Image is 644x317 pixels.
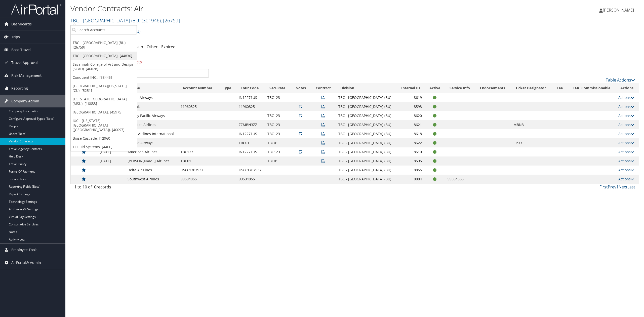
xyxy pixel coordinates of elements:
[125,83,178,93] th: Name: activate to sort column ascending
[511,83,552,93] th: Ticket Designator: activate to sort column ascending
[618,149,634,154] a: Actions
[125,102,178,111] td: Amtrak
[236,175,265,184] td: 99594865
[178,156,218,166] td: TBC01
[70,3,450,14] h1: Vendor Contracts: Air
[71,60,137,73] a: Savannah College of Art and Design (SCAD), [46028]
[265,93,291,102] td: TBC123
[236,147,265,156] td: IN12271US
[618,131,634,136] a: Actions
[74,69,209,78] input: Search
[71,52,137,60] a: TBC - [GEOGRAPHIC_DATA], [44836]
[396,156,424,166] td: 8595
[291,83,311,93] th: Notes: activate to sort column ascending
[336,156,396,166] td: TBC - [GEOGRAPHIC_DATA] (BU)
[11,69,42,82] span: Risk Management
[396,111,424,120] td: 8620
[618,177,634,181] a: Actions
[396,120,424,129] td: 8621
[125,129,178,138] td: Japan Airlines International
[97,156,125,166] td: [DATE]
[336,166,396,175] td: TBC - [GEOGRAPHIC_DATA] (BU)
[311,83,336,93] th: Contract: activate to sort column ascending
[396,147,424,156] td: 8610
[125,147,178,156] td: American Airlines
[608,184,616,190] a: Prev
[606,77,635,83] a: Table Actions
[70,17,180,24] a: TBC - [GEOGRAPHIC_DATA] (BU)
[11,256,41,269] span: AirPortal® Admin
[599,184,608,190] a: First
[11,95,39,107] span: Company Admin
[161,44,176,50] a: Expired
[552,83,568,93] th: Fee: activate to sort column ascending
[616,83,639,93] th: Actions
[178,166,218,175] td: US661707937
[336,93,396,102] td: TBC - [GEOGRAPHIC_DATA] (BU)
[71,38,137,52] a: TBC - [GEOGRAPHIC_DATA] (BU), [26759]
[125,156,178,166] td: [PERSON_NAME] Airlines
[265,83,291,93] th: SecuRate: activate to sort column ascending
[178,83,218,93] th: Account Number: activate to sort column ascending
[125,93,178,102] td: British Airways
[11,82,28,95] span: Reporting
[125,175,178,184] td: Southwest Airlines
[236,138,265,147] td: TBC01
[125,138,178,147] td: JetBlue Airways
[71,134,137,143] a: Boise Cascade, [12960]
[178,147,218,156] td: TBC123
[336,138,396,147] td: TBC - [GEOGRAPHIC_DATA] (BU)
[336,102,396,111] td: TBC - [GEOGRAPHIC_DATA] (BU)
[336,175,396,184] td: TBC - [GEOGRAPHIC_DATA] (BU)
[236,102,265,111] td: 11960825
[11,3,61,15] img: airportal-logo.png
[445,83,475,93] th: Service Info: activate to sort column ascending
[618,140,634,145] a: Actions
[147,44,158,50] a: Other
[71,73,137,82] a: Conduent INC., [38445]
[599,3,639,18] a: [PERSON_NAME]
[97,147,125,156] td: [DATE]
[511,138,552,147] td: CP09
[618,95,634,100] a: Actions
[71,143,137,151] a: TI Fluid Systems, [4466]
[218,83,236,93] th: Type: activate to sort column ascending
[11,31,20,43] span: Trips
[627,184,635,190] a: Last
[618,122,634,127] a: Actions
[265,120,291,129] td: TBC123
[336,111,396,120] td: TBC - [GEOGRAPHIC_DATA] (BU)
[618,113,634,118] a: Actions
[11,18,32,30] span: Dashboards
[336,129,396,138] td: TBC - [GEOGRAPHIC_DATA] (BU)
[178,102,218,111] td: 11960825
[511,120,552,129] td: MBN3
[618,104,634,109] a: Actions
[74,184,209,192] div: 1 to 10 of records
[336,83,396,93] th: Division: activate to sort column ascending
[396,138,424,147] td: 8622
[265,156,291,166] td: TBC01
[125,111,178,120] td: Cathay Pacific Airways
[71,95,137,108] a: [US_STATE][GEOGRAPHIC_DATA] (MSU), [16683]
[71,82,137,95] a: [GEOGRAPHIC_DATA][US_STATE] (CU), [5251]
[616,184,619,190] a: 1
[11,56,38,69] span: Travel Approval
[424,83,445,93] th: Active: activate to sort column ascending
[396,93,424,102] td: 8619
[178,175,218,184] td: 99594865
[265,138,291,147] td: TBC01
[71,25,137,34] input: Search Accounts
[125,120,178,129] td: Emirates Airlines
[445,175,475,184] td: 99594865
[336,147,396,156] td: TBC - [GEOGRAPHIC_DATA] (BU)
[71,116,137,134] a: IUC - [US_STATE][GEOGRAPHIC_DATA] ([GEOGRAPHIC_DATA]), [40097]
[70,55,639,69] div: There is
[396,129,424,138] td: 8618
[603,7,634,13] span: [PERSON_NAME]
[92,184,96,190] span: 10
[336,120,396,129] td: TBC - [GEOGRAPHIC_DATA] (BU)
[475,83,511,93] th: Endorsements: activate to sort column ascending
[236,120,265,129] td: ZZMBN3ZZ
[71,108,137,116] a: [GEOGRAPHIC_DATA], [45975]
